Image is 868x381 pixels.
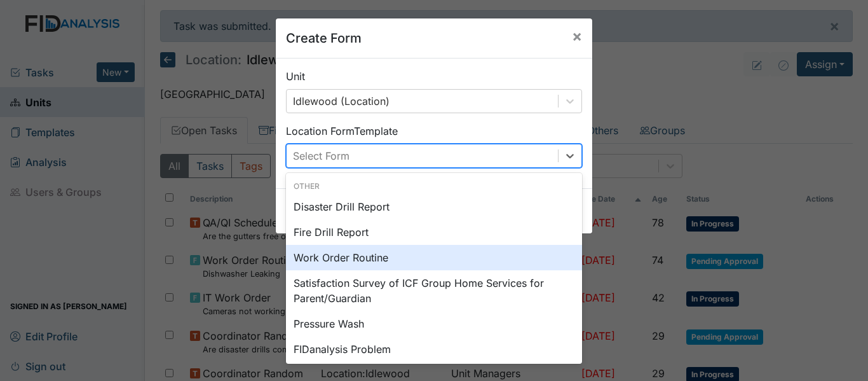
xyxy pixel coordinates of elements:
button: Close [562,18,592,54]
label: Unit [286,69,305,84]
label: Location Form Template [286,123,398,139]
span: × [572,27,582,45]
div: Satisfaction Survey of ICF Group Home Services for Parent/Guardian [286,270,582,311]
div: Select Form [293,148,349,163]
div: Other [286,181,582,192]
div: Work Order Routine [286,245,582,270]
div: FIDanalysis Problem [286,336,582,362]
div: Fire Drill Report [286,219,582,245]
div: Idlewood (Location) [293,94,390,109]
div: Pressure Wash [286,311,582,336]
h5: Create Form [286,29,362,48]
div: Disaster Drill Report [286,194,582,219]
